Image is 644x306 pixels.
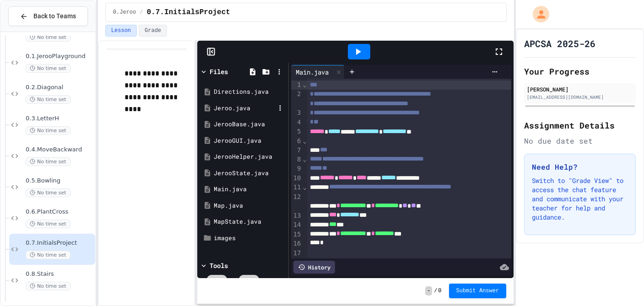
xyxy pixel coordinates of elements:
span: 0.7.InitialsProject [146,7,230,18]
h1: APCSA 2025-26 [524,37,595,50]
span: 0.8.Stairs [26,270,93,278]
button: Lesson [105,25,137,37]
div: 15 [291,230,303,239]
div: [EMAIL_ADDRESS][DOMAIN_NAME] [527,94,633,101]
div: 10 [291,174,303,183]
span: 0.6.PlantCross [26,208,93,216]
div: 3 [291,108,303,118]
div: My Account [523,4,552,25]
div: 4 [291,118,303,127]
h3: Need Help? [532,161,628,172]
span: / [140,9,143,16]
div: Main.java [214,185,285,194]
span: Back to Teams [33,11,76,21]
div: Tools [210,261,228,270]
div: MapState.java [214,217,285,226]
p: Switch to "Grade View" to access the chat feature and communicate with your teacher for help and ... [532,176,628,222]
div: 2 [291,90,303,108]
span: No time set [26,282,70,290]
div: JerooGUI.java [214,136,285,145]
div: Files [210,67,228,76]
h2: Assignment Details [524,119,636,132]
button: Submit Answer [449,284,507,298]
span: / [434,287,437,295]
span: Fold line [303,183,307,191]
span: 0.Jeroo [113,9,136,16]
span: 0.7.InitialsProject [26,239,93,247]
button: Back to Teams [8,6,88,26]
div: 1 [291,81,303,90]
div: JerooHelper.java [214,152,285,161]
h2: Your Progress [524,65,636,78]
span: No time set [26,251,70,259]
div: 7 [291,146,303,155]
span: Fold line [303,81,307,88]
span: No time set [26,126,70,135]
span: No time set [26,64,70,73]
span: No time set [26,188,70,197]
div: 14 [291,220,303,230]
span: No time set [26,157,70,166]
div: images [214,234,285,243]
span: Fold line [303,137,307,145]
div: Map.java [214,201,285,210]
div: 9 [291,164,303,173]
span: No time set [26,95,70,104]
div: 16 [291,239,303,248]
span: Submit Answer [456,287,499,295]
button: Grade [139,25,167,37]
div: [PERSON_NAME] [527,85,633,93]
span: 0.3.LetterH [26,115,93,123]
div: 17 [291,249,303,258]
div: History [293,261,335,274]
div: 5 [291,127,303,136]
div: 6 [291,137,303,146]
span: 0.2.Diagonal [26,84,93,91]
span: - [425,286,432,295]
div: 11 [291,183,303,192]
div: 12 [291,193,303,211]
span: 0.4.MoveBackward [26,146,93,154]
div: 18 [291,258,303,267]
div: Main.java [291,65,345,79]
span: 0.5.Bowling [26,177,93,185]
div: Main.java [291,67,333,77]
span: No time set [26,33,70,42]
div: Jeroo.java [214,104,275,113]
span: Fold line [303,156,307,163]
div: JerooBase.java [214,120,285,129]
div: JerooState.java [214,169,285,178]
div: No due date set [524,135,636,146]
div: 8 [291,155,303,164]
span: No time set [26,220,70,228]
span: 0.1.JerooPlayground [26,53,93,60]
span: 0 [438,287,441,295]
div: 13 [291,211,303,220]
div: Directions.java [214,87,285,97]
